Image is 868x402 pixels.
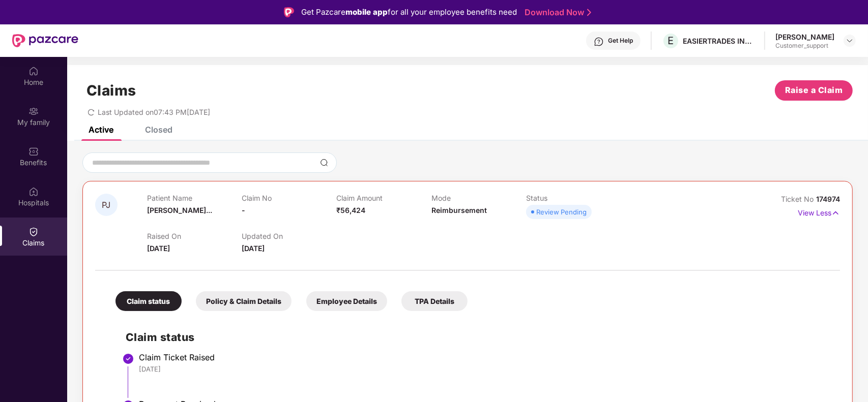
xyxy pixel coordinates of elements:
h1: Claims [86,82,136,99]
p: Raised On [147,232,242,240]
div: Customer_support [775,42,834,50]
p: Claim Amount [336,194,431,202]
div: Closed [145,125,172,135]
img: svg+xml;base64,PHN2ZyBpZD0iSG9tZSIgeG1sbnM9Imh0dHA6Ly93d3cudzMub3JnLzIwMDAvc3ZnIiB3aWR0aD0iMjAiIG... [28,66,39,76]
p: Mode [431,194,526,202]
img: Logo [284,7,294,17]
a: Download Now [525,7,588,18]
span: Raise a Claim [785,84,843,97]
span: redo [88,108,95,116]
p: Status [526,194,621,202]
p: Claim No [242,194,336,202]
span: Last Updated on 07:43 PM[DATE] [98,108,210,116]
span: Ticket No [781,195,816,203]
div: EASIERTRADES INDIA LLP [683,36,754,46]
img: svg+xml;base64,PHN2ZyBpZD0iQmVuZWZpdHMiIHhtbG5zPSJodHRwOi8vd3d3LnczLm9yZy8yMDAwL3N2ZyIgd2lkdGg9Ij... [28,146,39,157]
img: Stroke [587,7,591,18]
div: Policy & Claim Details [196,291,292,311]
div: Claim status [115,291,182,311]
img: svg+xml;base64,PHN2ZyBpZD0iSG9zcGl0YWxzIiB4bWxucz0iaHR0cDovL3d3dy53My5vcmcvMjAwMC9zdmciIHdpZHRoPS... [28,187,39,197]
span: [DATE] [147,244,170,253]
div: Get Pazcare for all your employee benefits need [301,6,517,18]
img: svg+xml;base64,PHN2ZyB3aWR0aD0iMjAiIGhlaWdodD0iMjAiIHZpZXdCb3g9IjAgMCAyMCAyMCIgZmlsbD0ibm9uZSIgeG... [28,106,39,116]
img: svg+xml;base64,PHN2ZyBpZD0iQ2xhaW0iIHhtbG5zPSJodHRwOi8vd3d3LnczLm9yZy8yMDAwL3N2ZyIgd2lkdGg9IjIwIi... [28,227,39,237]
p: View Less [798,205,840,219]
div: Active [89,125,113,135]
p: Updated On [242,232,336,240]
span: [DATE] [242,244,265,253]
img: svg+xml;base64,PHN2ZyBpZD0iSGVscC0zMngzMiIgeG1sbnM9Imh0dHA6Ly93d3cudzMub3JnLzIwMDAvc3ZnIiB3aWR0aD... [594,37,604,47]
img: svg+xml;base64,PHN2ZyBpZD0iU2VhcmNoLTMyeDMyIiB4bWxucz0iaHR0cDovL3d3dy53My5vcmcvMjAwMC9zdmciIHdpZH... [320,159,328,167]
p: Patient Name [147,194,242,202]
div: Review Pending [536,207,587,217]
span: E [668,35,674,47]
span: ₹56,424 [336,206,365,214]
div: [PERSON_NAME] [775,32,834,42]
span: - [242,206,245,214]
div: Get Help [608,37,633,45]
span: Reimbursement [431,206,487,214]
span: [PERSON_NAME]... [147,206,212,214]
span: 174974 [816,195,840,203]
strong: mobile app [345,7,388,17]
div: Employee Details [306,291,387,311]
img: New Pazcare Logo [12,34,78,47]
img: svg+xml;base64,PHN2ZyBpZD0iRHJvcGRvd24tMzJ4MzIiIHhtbG5zPSJodHRwOi8vd3d3LnczLm9yZy8yMDAwL3N2ZyIgd2... [846,37,854,45]
img: svg+xml;base64,PHN2ZyB4bWxucz0iaHR0cDovL3d3dy53My5vcmcvMjAwMC9zdmciIHdpZHRoPSIxNyIgaGVpZ2h0PSIxNy... [831,207,840,219]
div: [DATE] [139,364,830,374]
button: Raise a Claim [775,80,853,101]
span: PJ [102,201,111,209]
h2: Claim status [126,329,830,346]
div: Claim Ticket Raised [139,352,830,362]
img: svg+xml;base64,PHN2ZyBpZD0iU3RlcC1Eb25lLTMyeDMyIiB4bWxucz0iaHR0cDovL3d3dy53My5vcmcvMjAwMC9zdmciIH... [122,353,134,365]
div: TPA Details [401,291,468,311]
